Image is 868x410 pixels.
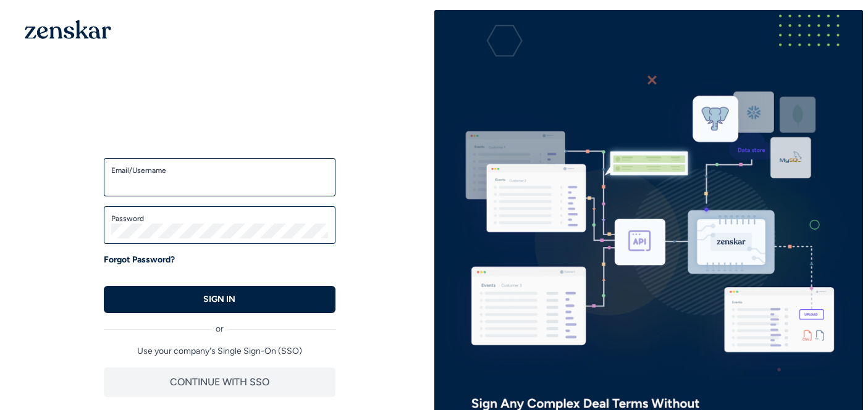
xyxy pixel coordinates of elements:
label: Email/Username [111,165,328,175]
label: Password [111,214,328,224]
img: 1OGAJ2xQqyY4LXKgY66KYq0eOWRCkrZdAb3gUhuVAqdWPZE9SRJmCz+oDMSn4zDLXe31Ii730ItAGKgCKgCCgCikA4Av8PJUP... [25,20,111,39]
div: or [104,313,335,335]
button: SIGN IN [104,286,335,313]
button: CONTINUE WITH SSO [104,367,335,397]
p: Use your company's Single Sign-On (SSO) [104,345,335,358]
p: SIGN IN [203,293,235,306]
a: Forgot Password? [104,254,175,266]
